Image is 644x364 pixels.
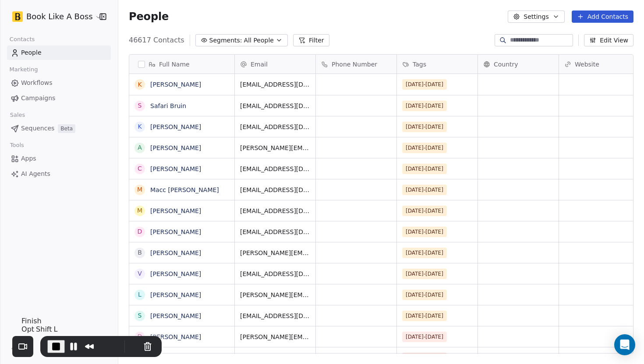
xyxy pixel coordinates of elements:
div: grid [129,74,235,354]
span: 46617 Contacts [129,35,184,45]
span: [EMAIL_ADDRESS][DOMAIN_NAME] [240,101,310,110]
span: [PERSON_NAME][EMAIL_ADDRESS][DOMAIN_NAME] [240,290,310,299]
span: [DATE]-[DATE] [402,290,447,300]
span: People [21,48,42,57]
div: K [138,80,142,89]
button: Filter [293,34,329,46]
span: Segments: [209,36,242,45]
div: D [138,332,142,341]
span: [PERSON_NAME][EMAIL_ADDRESS][DOMAIN_NAME] [240,248,310,257]
div: Email [235,55,315,73]
span: Sales [6,108,29,122]
span: Phone Number [332,60,377,69]
div: K [138,122,142,131]
span: [EMAIL_ADDRESS][DOMAIN_NAME] [240,353,310,362]
a: Workflows [7,76,111,90]
div: Country [478,55,559,73]
a: [PERSON_NAME] [150,333,201,340]
button: Edit View [584,34,633,46]
a: [PERSON_NAME] [150,144,201,151]
span: [DATE]-[DATE] [402,269,447,279]
span: [EMAIL_ADDRESS][DOMAIN_NAME] [240,164,310,173]
div: B [138,248,142,257]
div: Open Intercom Messenger [614,334,635,355]
span: Beta [58,124,75,133]
a: [PERSON_NAME] [150,270,201,277]
button: Add Contacts [572,10,633,23]
span: [DATE]-[DATE] [402,185,447,195]
div: A [138,143,142,152]
span: [EMAIL_ADDRESS][DOMAIN_NAME] [240,80,310,89]
span: Workflows [21,78,53,87]
span: [DATE]-[DATE] [402,79,447,90]
button: Settings [508,10,564,23]
span: Sequences [21,124,54,133]
div: S [138,101,142,110]
span: Full Name [159,60,190,69]
div: Tags [397,55,478,73]
span: [EMAIL_ADDRESS][DOMAIN_NAME] [240,122,310,131]
span: Country [494,60,518,69]
div: M [137,206,142,215]
a: [PERSON_NAME] [150,312,201,319]
div: V [138,269,142,278]
span: [DATE]-[DATE] [402,122,447,132]
span: [DATE]-[DATE] [402,164,447,174]
a: Campaigns [7,91,111,105]
span: Tools [6,139,28,152]
span: [EMAIL_ADDRESS][DOMAIN_NAME] [240,269,310,278]
span: Contacts [6,33,39,46]
a: [PERSON_NAME] [150,291,201,298]
div: Full Name [129,55,234,73]
div: C [138,164,142,173]
a: [PERSON_NAME] [150,165,201,172]
a: [PERSON_NAME] [150,123,201,130]
div: D [138,227,142,236]
a: AI Agents [7,167,111,181]
span: Book Like A Boss [26,11,93,22]
span: [DATE]-[DATE] [402,353,447,363]
div: Phone Number [316,55,396,73]
span: [DATE]-[DATE] [402,227,447,237]
div: S [138,311,142,320]
span: Website [575,60,599,69]
a: People [7,45,111,60]
span: [DATE]-[DATE] [402,143,447,153]
span: [DATE]-[DATE] [402,332,447,342]
span: [DATE]-[DATE] [402,101,447,111]
span: People [129,10,169,23]
div: Website [559,55,640,73]
span: Campaigns [21,94,55,103]
span: [PERSON_NAME][EMAIL_ADDRESS][DOMAIN_NAME] [240,143,310,152]
a: SequencesBeta [7,121,111,136]
div: L [138,290,142,299]
span: [EMAIL_ADDRESS][DOMAIN_NAME] [240,185,310,194]
a: [PERSON_NAME] [150,228,201,235]
span: [PERSON_NAME][EMAIL_ADDRESS][PERSON_NAME][DOMAIN_NAME] [240,332,310,341]
div: M [137,185,142,194]
img: in-Profile_black_on_yellow.jpg [12,11,23,22]
span: AI Agents [21,169,50,178]
a: Safari Bruin [150,102,186,109]
span: Email [251,60,268,69]
a: [PERSON_NAME] [150,249,201,256]
a: [PERSON_NAME] [150,81,201,88]
a: Macc [PERSON_NAME] [150,186,219,193]
a: Apps [7,151,111,166]
button: Book Like A Boss [11,9,93,24]
span: Apps [21,154,36,163]
span: [EMAIL_ADDRESS][DOMAIN_NAME] [240,227,310,236]
span: [DATE]-[DATE] [402,248,447,258]
span: All People [244,36,274,45]
span: Marketing [6,63,42,76]
a: [PERSON_NAME] [150,207,201,214]
span: [EMAIL_ADDRESS][DOMAIN_NAME] [240,206,310,215]
span: [EMAIL_ADDRESS][DOMAIN_NAME] [240,311,310,320]
span: [DATE]-[DATE] [402,206,447,216]
span: [DATE]-[DATE] [402,311,447,321]
span: Tags [413,60,426,69]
